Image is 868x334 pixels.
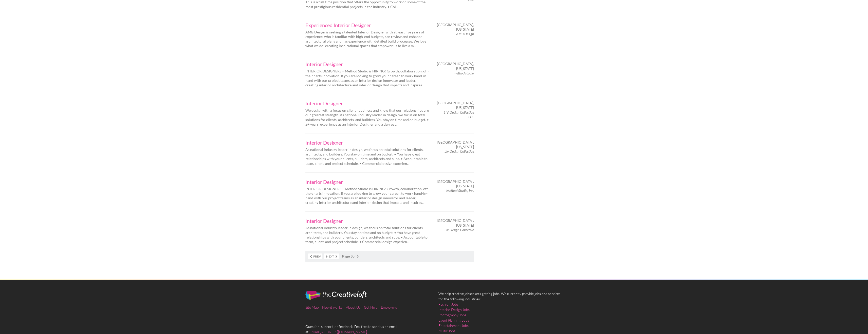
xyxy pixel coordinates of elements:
img: The Creative Loft [305,291,367,300]
a: Fashion Jobs [438,302,458,307]
a: Entertainment Jobs [438,323,469,328]
em: Liv Design Collective [445,149,474,153]
p: AMB Design is seeking a talented Interior Designer with at least five years of experience, who is... [305,30,430,48]
em: Method Studio, Inc. [446,188,474,193]
a: Interior Designer [305,101,430,106]
span: [GEOGRAPHIC_DATA], [US_STATE] [437,140,474,149]
a: Interior Designer [305,62,430,67]
a: [EMAIL_ADDRESS][DOMAIN_NAME] [308,330,367,334]
span: [GEOGRAPHIC_DATA], [US_STATE] [437,101,474,110]
p: INTERIOR DESIGNERS – Method Studio is HIRING! Growth, collaboration, off-the-charts innovation. I... [305,69,430,87]
span: [GEOGRAPHIC_DATA], [US_STATE] [437,179,474,188]
a: Next [324,253,339,259]
em: Liv Design Collective [445,228,474,232]
a: Get Help [364,305,377,309]
a: About Us [346,305,360,309]
em: method studio [454,71,474,75]
strong: Page 3 [342,254,353,258]
a: Prev [308,253,322,259]
a: Interior Design Jobs [438,307,470,312]
p: As national industry leader in design, we focus on total solutions for clients, architects, and b... [305,147,430,166]
a: Experienced Interior Designer [305,23,430,28]
span: [GEOGRAPHIC_DATA], [US_STATE] [437,62,474,71]
span: [GEOGRAPHIC_DATA], [US_STATE] [437,218,474,227]
a: Site Map [305,305,319,309]
a: Interior Designer [305,179,430,184]
p: As national industry leader in design, we focus on total solutions for clients, architects, and b... [305,226,430,244]
a: Interior Designer [305,140,430,145]
span: [GEOGRAPHIC_DATA], [US_STATE] [437,23,474,32]
a: Employers [381,305,397,309]
em: LIV Design Collective LLC [444,110,474,119]
em: AMB Design [456,32,474,36]
p: INTERIOR DESIGNERS – Method Studio is HIRING! Growth, collaboration, off-the-charts innovation. I... [305,187,430,205]
a: Photography Jobs [438,312,466,318]
a: How it works [322,305,342,309]
a: Event Planning Jobs [438,318,469,323]
nav: of 6 [305,251,474,262]
a: Interior Designer [305,218,430,223]
p: We design with a focus on client happiness and know that our relationships are our greatest stren... [305,108,430,127]
a: Music Jobs [438,328,455,333]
